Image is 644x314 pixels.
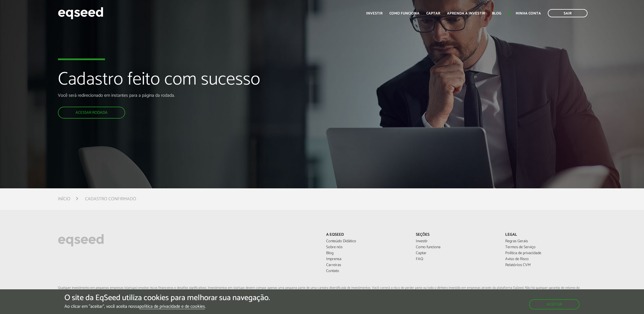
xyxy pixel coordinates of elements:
[58,6,103,21] img: EqSeed
[505,263,586,267] a: Relatórios CVM
[58,233,104,248] img: EqSeed Logo
[426,12,440,15] a: Captar
[58,70,372,92] h1: Cadastro feito com sucesso
[548,9,588,17] a: Sair
[447,12,485,15] a: Aprenda a investir
[492,12,501,15] a: Blog
[64,294,270,302] h5: O site da EqSeed utiliza cookies para melhorar sua navegação.
[58,107,125,119] a: Acessar rodada
[64,304,270,309] p: Ao clicar em "aceitar", você aceita nossa .
[416,251,497,255] a: Captar
[416,257,497,261] a: FAQ
[505,245,586,249] a: Termos de Serviço
[326,251,407,255] a: Blog
[326,257,407,261] a: Imprensa
[516,12,541,15] a: Minha conta
[326,233,407,237] p: A EqSeed
[416,233,497,237] p: Seções
[326,269,407,273] a: Contato
[58,197,70,201] a: Início
[505,251,586,255] a: Política de privacidade
[416,239,497,243] a: Investir
[389,12,419,15] a: Como funciona
[326,245,407,249] a: Sobre nós
[366,12,383,15] a: Investir
[416,245,497,249] a: Como funciona
[529,299,580,309] button: Aceitar
[505,233,586,237] p: Legal
[326,263,407,267] a: Carreiras
[505,257,586,261] a: Aviso de Risco
[58,93,372,98] p: Você será redirecionado em instantes para a página da rodada.
[326,239,407,243] a: Conteúdo Didático
[139,304,205,309] a: política de privacidade e de cookies
[85,195,136,203] li: Cadastro confirmado
[505,239,586,243] a: Regras Gerais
